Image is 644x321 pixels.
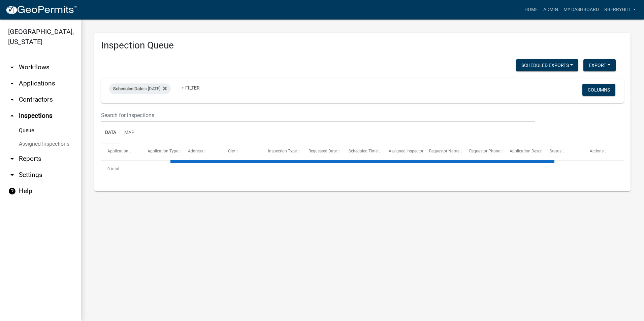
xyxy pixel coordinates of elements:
[262,143,302,159] datatable-header-cell: Inspection Type
[8,155,16,163] i: arrow_drop_down
[228,149,235,153] span: City
[561,3,602,16] a: My Dashboard
[8,79,16,87] i: arrow_drop_down
[541,3,561,16] a: Admin
[383,143,423,159] datatable-header-cell: Assigned Inspector
[8,187,16,195] i: help
[516,59,578,71] button: Scheduled Exports
[120,122,138,144] a: Map
[109,83,171,94] div: is [DATE]
[8,96,16,104] i: arrow_drop_down
[101,143,141,159] datatable-header-cell: Application
[470,149,501,153] span: Requestor Phone
[582,84,615,96] button: Columns
[309,149,337,153] span: Requested Date
[101,122,120,144] a: Data
[302,143,342,159] datatable-header-cell: Requested Date
[268,149,297,153] span: Inspection Type
[222,143,262,159] datatable-header-cell: City
[148,149,179,153] span: Application Type
[8,112,16,120] i: arrow_drop_up
[107,149,128,153] span: Application
[389,149,424,153] span: Assigned Inspector
[182,143,222,159] datatable-header-cell: Address
[503,143,543,159] datatable-header-cell: Application Description
[101,40,624,51] h3: Inspection Queue
[550,149,561,153] span: Status
[141,143,181,159] datatable-header-cell: Application Type
[8,171,16,179] i: arrow_drop_down
[463,143,503,159] datatable-header-cell: Requestor Phone
[188,149,203,153] span: Address
[429,149,459,153] span: Requestor Name
[510,149,552,153] span: Application Description
[522,3,541,16] a: Home
[583,59,616,71] button: Export
[101,160,624,177] div: 0 total
[113,86,143,91] span: Scheduled Date
[342,143,382,159] datatable-header-cell: Scheduled Time
[602,3,639,16] a: rberryhill
[584,143,624,159] datatable-header-cell: Actions
[176,82,205,94] a: + Filter
[543,143,583,159] datatable-header-cell: Status
[590,149,604,153] span: Actions
[349,149,378,153] span: Scheduled Time
[8,63,16,71] i: arrow_drop_down
[101,108,535,122] input: Search for inspections
[423,143,463,159] datatable-header-cell: Requestor Name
